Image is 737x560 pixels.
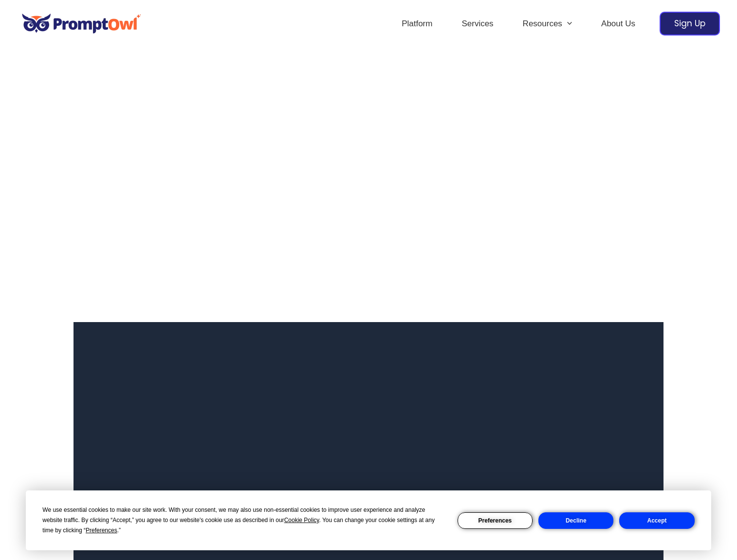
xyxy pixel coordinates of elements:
[387,7,447,41] a: Platform
[42,505,445,536] div: We use essential cookies to make our site work. With your consent, we may also use non-essential ...
[587,7,650,41] a: About Us
[447,7,508,41] a: Services
[660,12,720,36] a: Sign Up
[458,512,533,529] button: Preferences
[26,490,711,550] div: Cookie Consent Prompt
[387,7,650,41] nav: Site Navigation: Header
[17,7,146,40] img: promptowl.ai logo
[619,512,694,529] button: Accept
[562,7,572,41] span: Menu Toggle
[284,517,319,524] span: Cookie Policy
[86,527,117,534] span: Preferences
[508,7,587,41] a: ResourcesMenu Toggle
[538,512,613,529] button: Decline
